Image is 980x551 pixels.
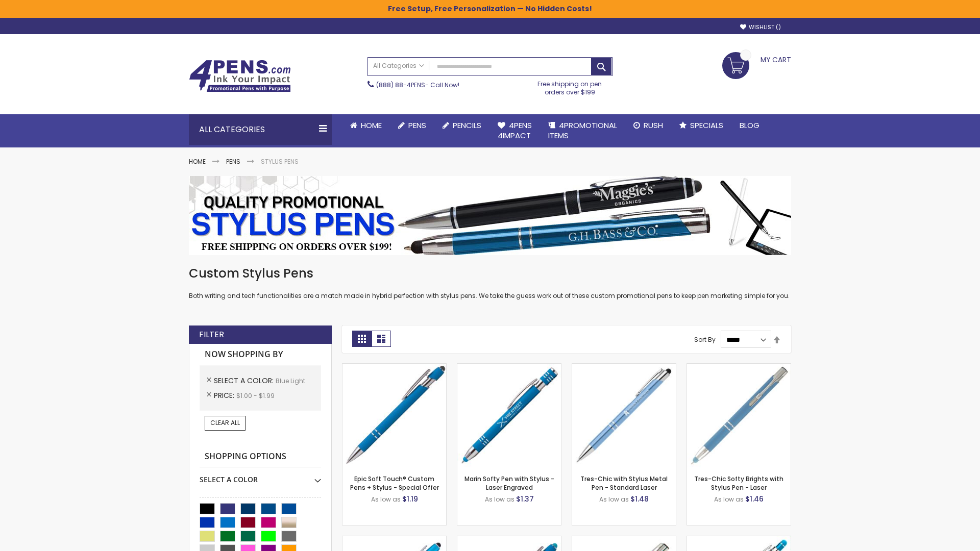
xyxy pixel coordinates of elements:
span: All Categories [373,62,424,70]
a: Pens [226,157,240,166]
span: 4Pens 4impact [498,120,532,141]
img: 4P-MS8B-Blue - Light [342,364,446,467]
span: As low as [371,495,401,504]
h1: Custom Stylus Pens [189,265,791,282]
a: Home [189,157,206,166]
a: 4Pens4impact [489,114,540,147]
span: Clear All [210,418,240,427]
div: Both writing and tech functionalities are a match made in hybrid perfection with stylus pens. We ... [189,265,791,300]
a: Home [342,114,390,137]
div: Free shipping on pen orders over $199 [527,76,613,96]
span: Select A Color [214,375,276,386]
strong: Grid [352,331,372,347]
strong: Now Shopping by [200,344,321,365]
a: (888) 88-4PENS [376,81,425,89]
span: Price [214,390,236,400]
img: Marin Softy Pen with Stylus - Laser Engraved-Blue - Light [457,364,561,467]
label: Sort By [694,335,716,344]
span: $1.00 - $1.99 [236,391,275,400]
a: Pencils [434,114,489,137]
span: Specials [690,120,723,131]
a: Tres-Chic with Stylus Metal Pen - Standard Laser-Blue - Light [572,363,676,372]
a: Clear All [205,416,246,430]
a: Marin Softy Pen with Stylus - Laser Engraved-Blue - Light [457,363,561,372]
strong: Filter [199,329,224,340]
span: Home [361,120,382,131]
img: 4Pens Custom Pens and Promotional Products [189,60,291,92]
img: Tres-Chic Softy Brights with Stylus Pen - Laser-Blue - Light [687,364,791,467]
span: Pens [408,120,426,131]
a: Rush [625,114,671,137]
a: Blog [731,114,768,137]
span: $1.48 [630,494,649,504]
span: $1.46 [745,494,764,504]
img: Stylus Pens [189,176,791,255]
a: Marin Softy Pen with Stylus - Laser Engraved [464,474,554,491]
a: Pens [390,114,434,137]
a: Specials [671,114,731,137]
span: As low as [485,495,514,504]
span: As low as [714,495,744,504]
div: All Categories [189,114,332,145]
a: Tres-Chic Touch Pen - Standard Laser-Blue - Light [572,536,676,544]
a: Ellipse Stylus Pen - Standard Laser-Blue - Light [342,536,446,544]
span: 4PROMOTIONAL ITEMS [548,120,617,141]
a: 4PROMOTIONALITEMS [540,114,625,147]
a: Wishlist [740,23,781,31]
a: All Categories [368,58,429,74]
span: Blue Light [276,377,305,385]
span: $1.19 [402,494,418,504]
a: Epic Soft Touch® Custom Pens + Stylus - Special Offer [350,474,439,491]
a: Tres-Chic with Stylus Metal Pen - Standard Laser [580,474,668,491]
span: Pencils [453,120,481,131]
a: Tres-Chic Softy Brights with Stylus Pen - Laser-Blue - Light [687,363,791,372]
span: As low as [599,495,629,504]
span: Blog [740,120,759,131]
a: Ellipse Softy Brights with Stylus Pen - Laser-Blue - Light [457,536,561,544]
span: - Call Now! [376,81,459,89]
div: Select A Color [200,467,321,485]
span: $1.37 [516,494,534,504]
a: Tres-Chic Softy Brights with Stylus Pen - Laser [694,474,783,491]
a: 4P-MS8B-Blue - Light [342,363,446,372]
a: Phoenix Softy Brights with Stylus Pen - Laser-Blue - Light [687,536,791,544]
img: Tres-Chic with Stylus Metal Pen - Standard Laser-Blue - Light [572,364,676,467]
strong: Shopping Options [200,446,321,468]
strong: Stylus Pens [261,157,299,166]
span: Rush [644,120,663,131]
